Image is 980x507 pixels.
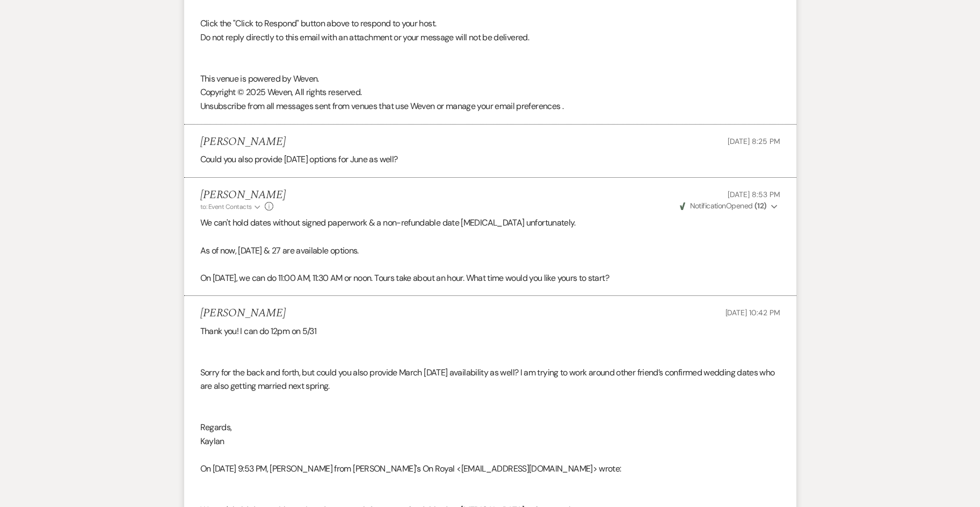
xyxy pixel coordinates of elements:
p: As of now, [DATE] & 27 are available options. [200,244,780,258]
p: On [DATE], we can do 11:00 AM, 11:30 AM or noon. Tours take about an hour. What time would you li... [200,271,780,285]
span: [DATE] 8:53 PM [728,190,780,199]
span: to: Event Contacts [200,202,252,211]
p: We can't hold dates without signed paperwork & a non-refundable date [MEDICAL_DATA] unfortunately. [200,216,780,230]
button: NotificationOpened (12) [678,200,780,212]
div: Could you also provide [DATE] options for June as well? [200,153,780,166]
h5: [PERSON_NAME] [200,307,286,320]
span: [DATE] 8:25 PM [728,136,780,146]
h5: [PERSON_NAME] [200,135,286,149]
span: [DATE] 10:42 PM [725,308,780,317]
strong: ( 12 ) [754,201,767,211]
button: to: Event Contacts [200,202,262,212]
span: Opened [680,201,767,211]
span: Notification [690,201,726,211]
h5: [PERSON_NAME] [200,189,286,202]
